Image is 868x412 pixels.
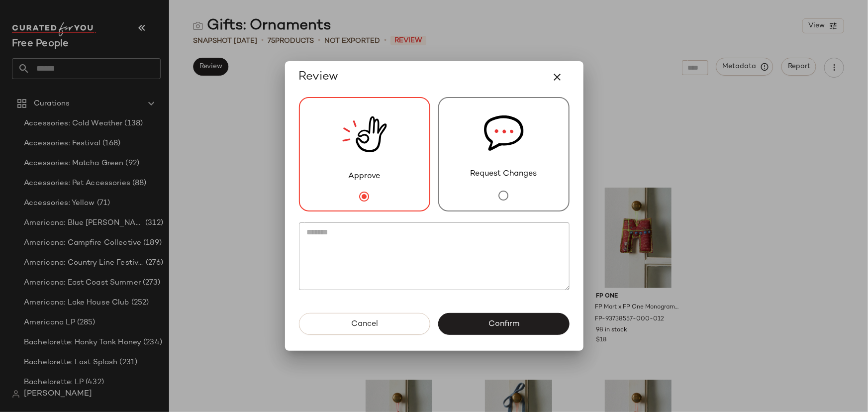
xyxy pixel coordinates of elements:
img: svg%3e [484,98,524,168]
button: Cancel [299,313,430,335]
span: Cancel [351,319,378,329]
span: Request Changes [471,168,537,180]
button: Confirm [438,313,570,335]
span: Confirm [488,319,519,329]
img: review_new_snapshot.RGmwQ69l.svg [342,98,387,171]
span: Review [299,69,339,85]
span: Approve [349,171,381,183]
